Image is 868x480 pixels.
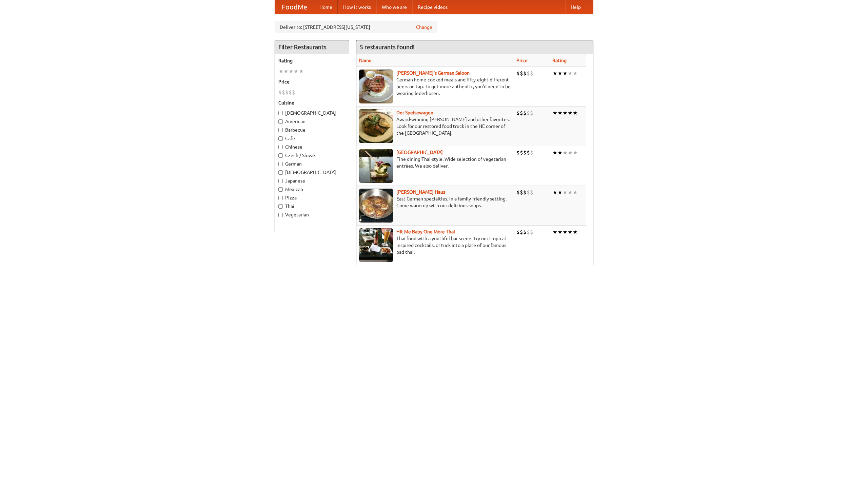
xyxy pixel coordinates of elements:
[520,189,523,196] li: $
[359,76,511,97] p: German home-cooked meals and fifty-eight different beers on tap. To get more authentic, you'd nee...
[568,228,573,236] li: ★
[557,149,563,156] li: ★
[565,0,586,14] a: Help
[396,70,470,76] a: [PERSON_NAME]'s German Saloon
[278,186,346,193] label: Mexican
[359,228,393,262] img: babythai.jpg
[278,128,283,132] input: Barbecue
[278,152,346,159] label: Czech / Slovak
[275,0,314,14] a: FoodMe
[292,89,295,96] li: $
[278,110,346,116] label: [DEMOGRAPHIC_DATA]
[557,189,563,196] li: ★
[568,189,573,196] li: ★
[278,111,283,115] input: [DEMOGRAPHIC_DATA]
[285,89,289,96] li: $
[282,89,285,96] li: $
[563,109,568,117] li: ★
[557,70,563,77] li: ★
[275,21,437,33] div: Deliver to: [STREET_ADDRESS][US_STATE]
[573,109,578,117] li: ★
[278,194,346,201] label: Pizza
[416,24,432,31] a: Change
[527,109,530,117] li: $
[278,211,346,218] label: Vegetarian
[563,228,568,236] li: ★
[396,150,443,155] a: [GEOGRAPHIC_DATA]
[523,189,527,196] li: $
[552,70,557,77] li: ★
[278,187,283,192] input: Mexican
[278,89,282,96] li: $
[516,58,528,63] a: Price
[278,177,346,184] label: Japanese
[278,78,346,85] h5: Price
[552,58,567,63] a: Rating
[376,0,412,14] a: Who we are
[516,228,520,236] li: $
[359,195,511,209] p: East German specialties, in a family-friendly setting. Come warm up with our delicious soups.
[278,153,283,158] input: Czech / Slovak
[520,109,523,117] li: $
[516,109,520,117] li: $
[523,149,527,156] li: $
[278,162,283,166] input: German
[573,189,578,196] li: ★
[520,149,523,156] li: $
[359,58,372,63] a: Name
[359,189,393,223] img: kohlhaus.jpg
[530,70,533,77] li: $
[396,110,433,115] a: Der Speisewagen
[516,189,520,196] li: $
[278,57,346,64] h5: Rating
[396,189,445,195] a: [PERSON_NAME] Haus
[278,135,346,142] label: Cafe
[557,228,563,236] li: ★
[516,149,520,156] li: $
[278,136,283,141] input: Cafe
[283,68,289,75] li: ★
[573,149,578,156] li: ★
[359,235,511,255] p: Thai food with a youthful bar scene. Try our tropical inspired cocktails, or tuck into a plate of...
[516,70,520,77] li: $
[523,228,527,236] li: $
[552,109,557,117] li: ★
[289,68,294,75] li: ★
[278,169,346,176] label: [DEMOGRAPHIC_DATA]
[527,149,530,156] li: $
[278,68,283,75] li: ★
[563,70,568,77] li: ★
[278,143,346,150] label: Chinese
[278,160,346,167] label: German
[359,149,393,183] img: satay.jpg
[278,118,346,125] label: American
[278,127,346,133] label: Barbecue
[557,109,563,117] li: ★
[573,70,578,77] li: ★
[568,70,573,77] li: ★
[359,109,393,143] img: speisewagen.jpg
[278,203,346,210] label: Thai
[359,70,393,103] img: esthers.jpg
[278,204,283,209] input: Thai
[278,213,283,217] input: Vegetarian
[396,229,455,234] a: Hit Me Baby One More Thai
[359,116,511,136] p: Award-winning [PERSON_NAME] and other favorites. Look for our restored food truck in the NE corne...
[568,109,573,117] li: ★
[278,99,346,106] h5: Cuisine
[523,70,527,77] li: $
[278,145,283,149] input: Chinese
[360,44,415,50] ng-pluralize: 5 restaurants found!
[520,70,523,77] li: $
[552,189,557,196] li: ★
[552,149,557,156] li: ★
[530,228,533,236] li: $
[563,149,568,156] li: ★
[520,228,523,236] li: $
[275,40,349,54] h4: Filter Restaurants
[278,179,283,183] input: Japanese
[527,189,530,196] li: $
